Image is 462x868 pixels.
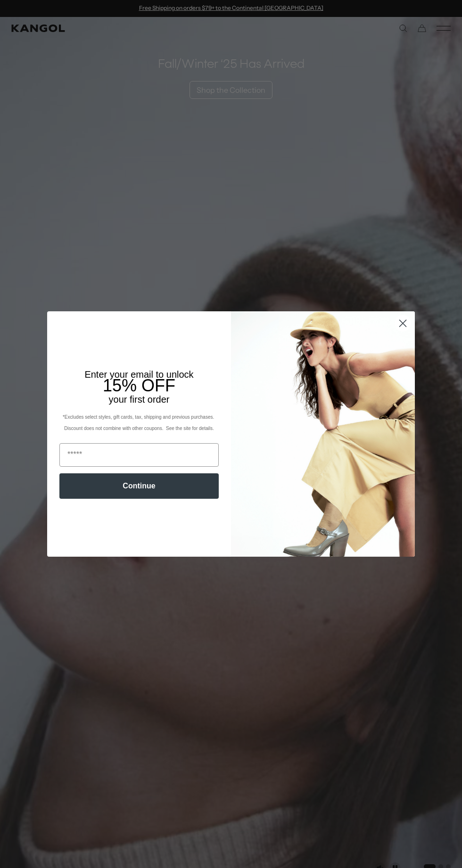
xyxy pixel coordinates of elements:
[103,376,175,395] span: 15% OFF
[84,369,193,380] span: Enter your email to unlock
[59,443,219,467] input: Email
[231,311,415,556] img: 93be19ad-e773-4382-80b9-c9d740c9197f.jpeg
[59,473,219,499] button: Continue
[395,315,411,332] button: Close dialog
[109,394,170,405] span: your first order
[63,414,215,431] span: *Excludes select styles, gift cards, tax, shipping and previous purchases. Discount does not comb...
